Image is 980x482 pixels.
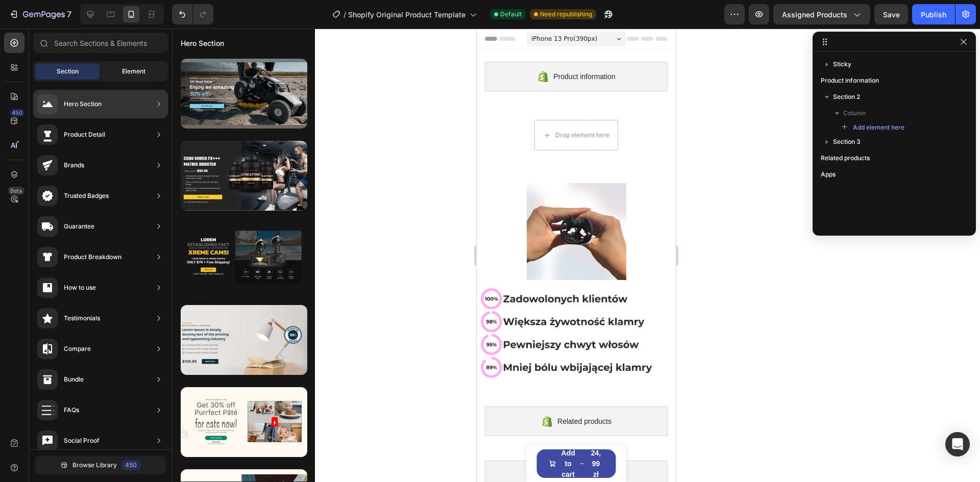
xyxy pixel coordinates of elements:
[821,169,836,180] span: Apps
[853,123,904,132] span: Add element here
[477,29,676,482] iframe: Design area
[64,313,100,323] div: Testimonials
[540,10,592,19] span: Need republishing
[4,4,76,24] button: 7
[64,99,102,109] div: Hero Section
[8,187,24,195] div: Beta
[33,33,168,53] input: Search Sections & Elements
[64,436,100,446] div: Social Proof
[10,109,24,117] div: 450
[35,456,166,474] button: Browse Library450
[833,92,860,102] span: Section 2
[500,10,522,19] span: Default
[122,67,145,76] span: Element
[64,252,121,262] div: Product Breakdown
[833,137,861,147] span: Section 3
[64,405,79,415] div: FAQs
[172,4,213,24] div: Undo/Redo
[72,461,117,470] span: Browse Library
[64,283,96,293] div: How to use
[833,59,851,69] span: Sticky
[782,9,847,20] span: Assigned Products
[945,432,970,456] div: Open Intercom Messenger
[837,121,909,134] button: Add element here
[912,4,955,24] button: Publish
[821,75,879,86] span: Product information
[874,4,908,24] button: Save
[64,221,94,232] div: Guarantee
[344,9,346,20] span: /
[821,153,870,163] span: Related products
[121,460,141,470] div: 450
[883,10,900,19] span: Save
[64,374,84,385] div: Bundle
[921,9,946,20] div: Publish
[773,4,870,24] button: Assigned Products
[348,9,465,20] span: Shopify Original Product Template
[57,67,79,76] span: Section
[64,160,84,170] div: Brands
[67,8,71,20] p: 7
[64,344,91,354] div: Compare
[64,130,105,140] div: Product Detail
[64,191,109,201] div: Trusted Badges
[843,108,866,118] span: Column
